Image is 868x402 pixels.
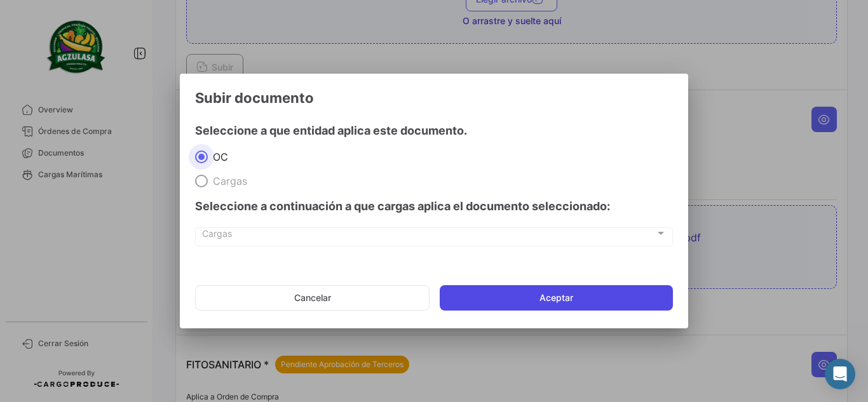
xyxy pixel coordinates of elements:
[202,231,655,241] span: Cargas
[208,175,247,187] span: Cargas
[195,89,673,107] h3: Subir documento
[195,285,430,311] button: Cancelar
[208,151,228,163] span: OC
[440,285,673,311] button: Aceptar
[195,198,673,215] h4: Seleccione a continuación a que cargas aplica el documento seleccionado:
[825,359,855,389] div: Abrir Intercom Messenger
[195,122,673,140] h4: Seleccione a que entidad aplica este documento.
